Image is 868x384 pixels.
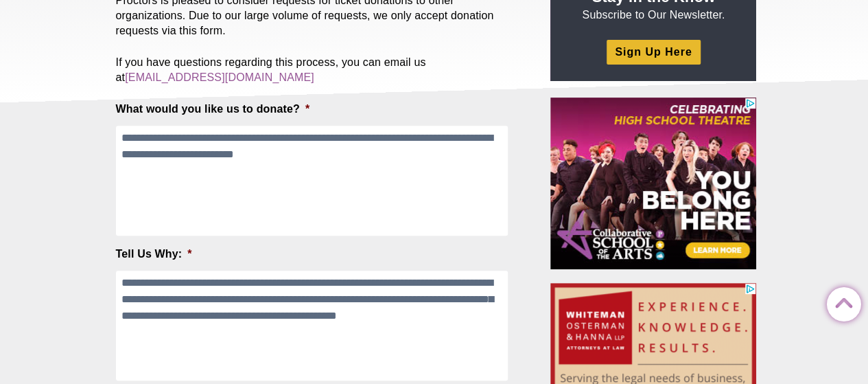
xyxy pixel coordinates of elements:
[125,71,314,83] a: [EMAIL_ADDRESS][DOMAIN_NAME]
[550,98,756,269] iframe: Advertisement
[827,288,854,315] a: Back to Top
[116,55,519,85] p: If you have questions regarding this process, you can email us at
[116,102,310,117] label: What would you like us to donate?
[116,247,192,262] label: Tell Us Why:
[607,40,700,64] a: Sign Up Here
